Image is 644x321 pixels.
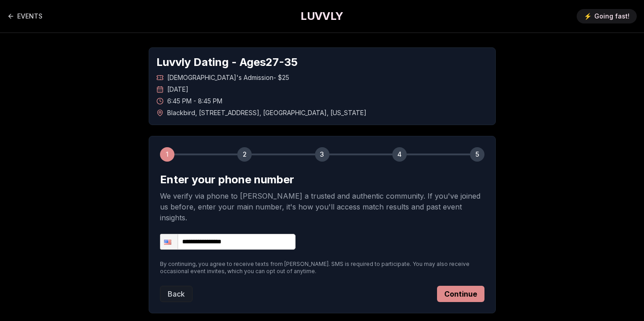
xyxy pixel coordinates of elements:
[437,286,484,302] button: Continue
[160,191,484,223] p: We verify via phone to [PERSON_NAME] a trusted and authentic community. If you've joined us befor...
[167,85,188,94] span: [DATE]
[301,9,343,23] a: LUVVLY
[160,234,178,249] div: United States: + 1
[167,108,367,117] span: Blackbird , [STREET_ADDRESS] , [GEOGRAPHIC_DATA] , [US_STATE]
[392,147,407,162] div: 4
[160,286,193,302] button: Back
[237,147,252,162] div: 2
[167,73,289,82] span: [DEMOGRAPHIC_DATA]'s Admission - $25
[7,7,42,25] a: Back to events
[594,12,630,21] span: Going fast!
[584,12,592,21] span: ⚡️
[160,172,484,187] h2: Enter your phone number
[160,147,174,162] div: 1
[470,147,484,162] div: 5
[315,147,329,162] div: 3
[167,97,222,106] span: 6:45 PM - 8:45 PM
[160,261,484,275] p: By continuing, you agree to receive texts from [PERSON_NAME]. SMS is required to participate. You...
[156,55,488,70] h1: Luvvly Dating - Ages 27 - 35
